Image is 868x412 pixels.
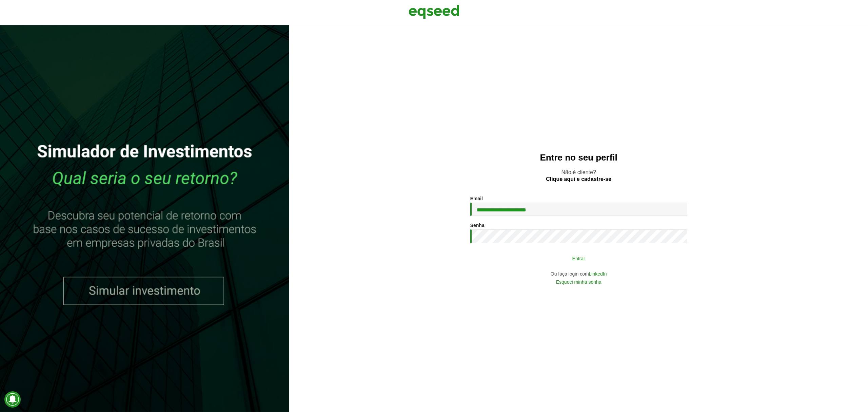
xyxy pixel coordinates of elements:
[470,271,687,276] div: Ou faça login com
[589,271,607,276] a: LinkedIn
[303,169,854,182] p: Não é cliente?
[470,196,483,201] label: Email
[491,252,667,265] button: Entrar
[303,153,854,163] h2: Entre no seu perfil
[470,223,485,228] label: Senha
[556,280,601,284] a: Esqueci minha senha
[546,176,611,182] a: Clique aqui e cadastre-se
[409,3,459,20] img: EqSeed Logo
